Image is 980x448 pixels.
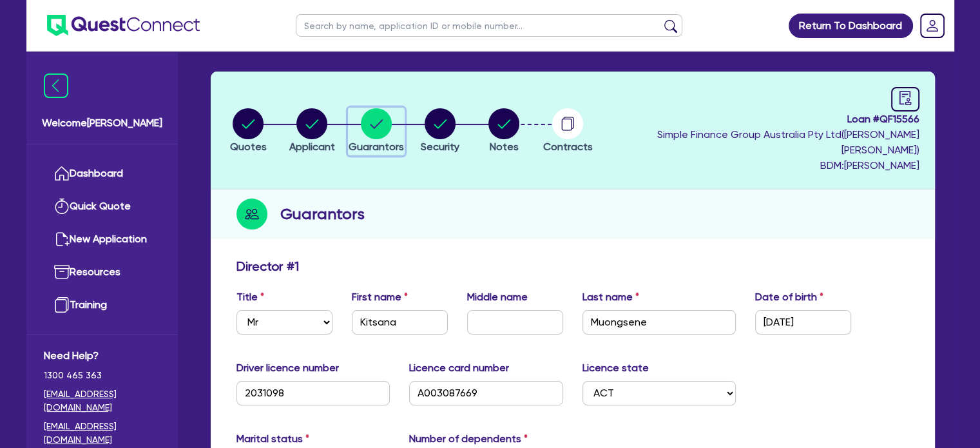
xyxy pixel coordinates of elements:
label: Marital status [236,431,309,447]
h3: Director # 1 [236,258,299,274]
a: Quick Quote [44,190,160,223]
span: Security [421,141,459,153]
a: Return To Dashboard [789,14,913,38]
a: New Application [44,223,160,256]
label: Driver licence number [236,360,339,376]
img: resources [54,264,70,280]
span: Simple Finance Group Australia Pty Ltd ( [PERSON_NAME] [PERSON_NAME] ) [657,128,919,156]
label: Title [236,289,264,305]
button: Notes [488,108,520,155]
h2: Guarantors [280,202,365,226]
span: Quotes [230,141,267,153]
img: quest-connect-logo-blue [47,15,200,36]
img: step-icon [236,199,267,229]
span: Contracts [543,141,593,153]
span: 1300 465 363 [44,369,160,382]
span: audit [898,91,912,105]
label: First name [352,289,408,305]
label: Last name [582,289,639,305]
img: new-application [54,231,70,247]
img: quick-quote [54,199,70,214]
label: Date of birth [755,289,823,305]
button: Security [420,108,460,155]
label: Number of dependents [409,431,528,447]
span: Welcome [PERSON_NAME] [42,115,162,131]
label: Licence state [582,360,649,376]
img: icon-menu-close [44,73,68,98]
button: Applicant [289,108,336,155]
button: Contracts [543,108,593,155]
a: Dashboard [44,157,160,190]
a: Resources [44,256,160,289]
a: [EMAIL_ADDRESS][DOMAIN_NAME] [44,387,160,414]
button: Quotes [229,108,267,155]
label: Licence card number [409,360,509,376]
span: Guarantors [349,141,404,153]
input: DD / MM / YYYY [755,310,851,335]
span: Need Help? [44,348,160,364]
a: Training [44,289,160,322]
a: [EMAIL_ADDRESS][DOMAIN_NAME] [44,420,160,447]
img: training [54,297,70,313]
span: Notes [490,141,519,153]
span: BDM: [PERSON_NAME] [603,158,919,173]
span: Loan # QF15566 [603,112,919,127]
input: Search by name, application ID or mobile number... [296,14,682,37]
button: Guarantors [348,108,405,155]
span: Applicant [289,141,335,153]
a: Dropdown toggle [916,9,949,43]
label: Middle name [467,289,528,305]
